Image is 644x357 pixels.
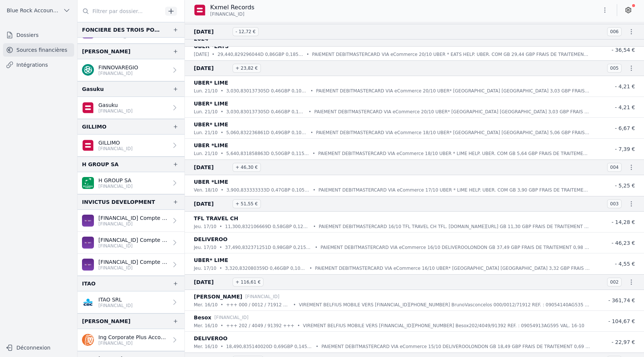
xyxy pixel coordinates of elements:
a: Intégrations [3,58,74,72]
div: • [309,265,312,272]
a: Dossiers [3,28,74,42]
div: • [221,108,223,116]
div: • [221,301,223,309]
span: - 4,21 € [615,83,635,89]
span: - 12,72 € [233,27,259,36]
div: Gasuku [82,85,104,94]
p: [FINANCIAL_ID] [98,70,138,76]
img: belfius.png [82,102,94,114]
span: - 4,21 € [615,104,635,110]
p: mer. 16/10 [194,322,218,329]
p: mer. 16/10 [194,301,218,309]
p: ITAO SRL [98,296,133,303]
span: 005 [607,64,622,73]
div: • [212,51,215,58]
p: ven. 18/10 [194,186,218,194]
div: INVICTUS DEVELOPMENT [82,198,155,206]
p: PAIEMENT DEBITMASTERCARD 16/10 TFL TRAVEL CH TFL. [DOMAIN_NAME][URL] GB 11,30 GBP FRAIS DE TRAITE... [319,223,590,230]
div: • [310,129,313,136]
a: ITAO SRL [FINANCIAL_ID] [78,291,184,313]
p: PAIEMENT DEBITMASTERCARD VIA eCommerce 20/10 UBER * EATS HELP. UBER. COM GB 29,44 GBP FRAIS DE TR... [312,51,590,58]
p: [FINANCIAL_ID] [98,108,133,114]
p: 37,490,832371251D 0,98GBP 0,215255060450321653BARRE [PERSON_NAME] [225,244,312,251]
span: - 7,39 € [615,146,635,152]
span: [FINANCIAL_ID] [210,11,244,17]
div: • [221,343,223,350]
img: belfius.png [194,4,206,16]
p: FINNOVAREGIO [98,64,138,71]
p: 5,640,831858863D 0,50GBP 0,115255060450321653BARRE [PERSON_NAME] [226,150,310,157]
div: • [220,265,222,272]
img: BEOBANK_CTBKBEBX.png [82,215,94,227]
p: DELIVEROO [194,334,227,343]
span: + 116,61 € [233,278,263,287]
span: Blue Rock Accounting [7,7,60,14]
div: H GROUP SA [82,160,119,169]
span: - 46,23 € [612,240,635,246]
p: UBER *LIME [194,177,228,186]
div: • [313,150,315,157]
p: PAIEMENT DEBITMASTERCARD VIA eCommerce 18/10 UBER* [GEOGRAPHIC_DATA] [GEOGRAPHIC_DATA] 5,06 GBP F... [316,129,590,136]
span: [DATE] [194,64,230,73]
p: H GROUP SA [98,177,133,184]
p: mer. 16/10 [194,343,218,350]
div: • [293,301,296,309]
p: UBER* LIME [194,99,228,108]
a: Ing Corporate Plus Account [FINANCIAL_ID] [78,329,184,351]
div: • [220,223,222,230]
p: lun. 21/10 [194,129,218,136]
span: [DATE] [194,278,230,287]
div: • [316,343,318,350]
div: • [221,322,223,329]
div: GILLIMO [82,122,107,131]
button: Blue Rock Accounting [3,4,74,16]
div: • [306,51,309,58]
p: lun. 21/10 [194,108,218,116]
span: 002 [607,278,622,287]
p: Gasuku [98,101,133,109]
p: jeu. 17/10 [194,244,217,251]
p: [FINANCIAL_ID] [98,303,133,309]
p: 18,490,835140020D 0,69GBP 0,145255060450321653BARRE [PERSON_NAME] [226,343,313,350]
p: PAIEMENT DEBITMASTERCARD VIA eCommerce 16/10 UBER* [GEOGRAPHIC_DATA] [GEOGRAPHIC_DATA] 3,32 GBP F... [315,265,590,272]
p: DELIVEROO [194,235,227,244]
a: FINNOVAREGIO [FINANCIAL_ID] [78,59,184,81]
span: - 22,97 € [612,339,635,345]
p: 5,060,832236861D 0,49GBP 0,105255060450321653BARRE [PERSON_NAME] [226,129,307,136]
p: Besox [194,313,211,322]
a: [FINANCIAL_ID] Compte Go [PERSON_NAME] [FINANCIAL_ID] [78,254,184,276]
p: [FINANCIAL_ID] [98,221,168,227]
a: GILLIMO [FINANCIAL_ID] [78,135,184,157]
p: PAIEMENT DEBITMASTERCARD VIA eCommerce 16/10 DELIVEROOLONDON GB 37,49 GBP FRAIS DE TRAITEMENT 0,9... [321,244,590,251]
p: PAIEMENT DEBITMASTERCARD VIA eCommerce 17/10 UBER * LIME HELP. UBER. COM GB 3,90 GBP FRAIS DE TRA... [319,186,590,194]
div: • [221,129,223,136]
p: [DATE] [194,51,209,58]
span: + 51,55 € [233,199,261,208]
p: [FINANCIAL_ID] [98,265,168,271]
p: Kxmel Records [210,3,255,12]
p: Ing Corporate Plus Account [98,334,168,341]
span: [DATE] [194,27,230,36]
a: [FINANCIAL_ID] Compte Business Package Invictus Development [FINANCIAL_ID] [78,232,184,254]
img: triodosbank.png [82,64,94,76]
span: 003 [607,199,622,208]
p: [FINANCIAL_ID] [245,293,280,300]
a: [FINANCIAL_ID] Compte Go [PERSON_NAME] [FINANCIAL_ID] [78,210,184,232]
div: • [221,186,223,194]
p: 3,900,833333333D 0,47GBP 0,105255060450321653BARRE [PERSON_NAME] [227,186,310,194]
p: [FINANCIAL_ID] [98,146,133,152]
span: - 104,67 € [608,318,635,324]
p: PAIEMENT DEBITMASTERCARD VIA eCommerce 18/10 UBER * LIME HELP. UBER. COM GB 5,64 GBP FRAIS DE TRA... [318,150,590,157]
p: [FINANCIAL_ID] [98,183,133,189]
a: Gasuku [FINANCIAL_ID] [78,97,184,119]
p: PAIEMENT DEBITMASTERCARD VIA eCommerce 20/10 UBER* [GEOGRAPHIC_DATA] [GEOGRAPHIC_DATA] 3,03 GBP F... [314,108,590,116]
img: belfius.png [82,139,94,151]
p: UBER *LIME [194,141,228,150]
span: 004 [607,163,622,172]
span: [DATE] [194,199,230,208]
p: VIREMENT BELFIUS MOBILE VERS [FINANCIAL_ID][PHONE_NUMBER] Besox202/4049/91392 REF. : 09054913AG59... [303,322,584,329]
div: • [315,244,318,251]
p: TFL TRAVEL CH [194,214,238,223]
img: BNP_BE_BUSINESS_GEBABEBB.png [82,177,94,189]
p: PAIEMENT DEBITMASTERCARD VIA eCommerce 20/10 UBER* [GEOGRAPHIC_DATA] [GEOGRAPHIC_DATA] 3,03 GBP F... [316,87,590,95]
